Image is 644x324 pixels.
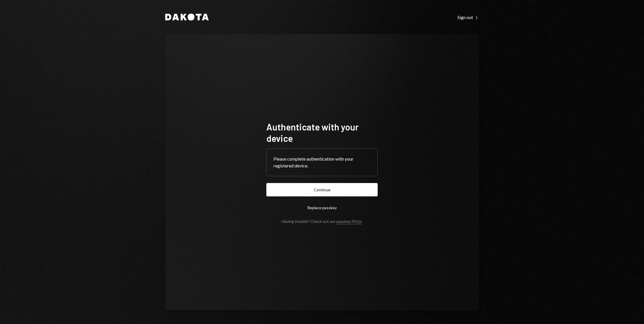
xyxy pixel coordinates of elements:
[457,14,479,20] div: Sign out
[273,155,371,169] div: Please complete authentication with your registered device.
[282,219,363,224] div: Having trouble? Check out our .
[336,219,362,224] a: passkey FAQs
[457,14,479,20] a: Sign out
[266,201,378,214] button: Replace passkey
[266,121,378,144] h1: Authenticate with your device
[266,183,378,196] button: Continue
